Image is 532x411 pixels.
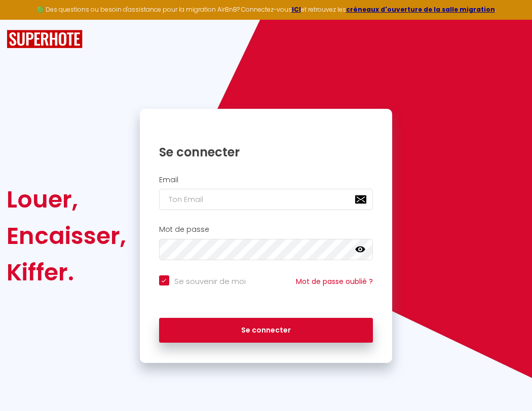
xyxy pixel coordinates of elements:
[159,144,373,160] h1: Se connecter
[7,30,83,49] img: SuperHote logo
[7,218,126,254] div: Encaisser,
[159,189,373,210] input: Ton Email
[159,318,373,343] button: Se connecter
[7,254,126,291] div: Kiffer.
[346,5,495,14] a: créneaux d'ouverture de la salle migration
[159,225,373,234] h2: Mot de passe
[159,176,373,184] h2: Email
[7,181,126,218] div: Louer,
[292,5,301,14] a: ICI
[296,276,373,286] a: Mot de passe oublié ?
